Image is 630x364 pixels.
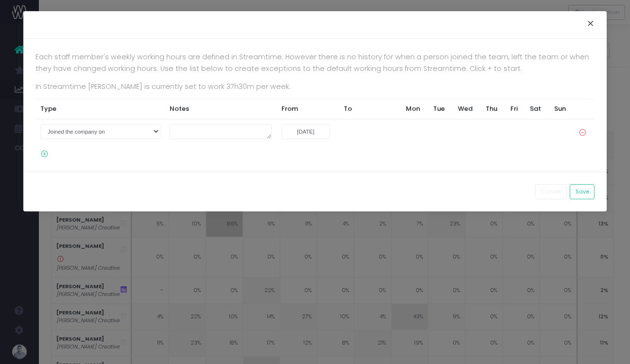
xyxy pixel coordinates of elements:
th: Tue [429,99,454,119]
th: Fri [506,99,525,119]
button: Close [580,17,601,33]
p: Each staff member's weekly working hours are defined in Streamtime. However there is no history f... [35,51,595,75]
th: To [339,99,401,119]
th: Sun [549,99,574,119]
p: In Streamtime [PERSON_NAME] is currently set to work 37h30m per week. [35,81,595,92]
button: Save [570,184,595,199]
th: Thu [481,99,506,119]
th: Notes [165,99,277,119]
button: Cancel [535,184,567,199]
th: From [277,99,339,119]
th: Sat [525,99,549,119]
th: Type [35,99,165,119]
th: Mon [401,99,428,119]
th: Wed [453,99,481,119]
